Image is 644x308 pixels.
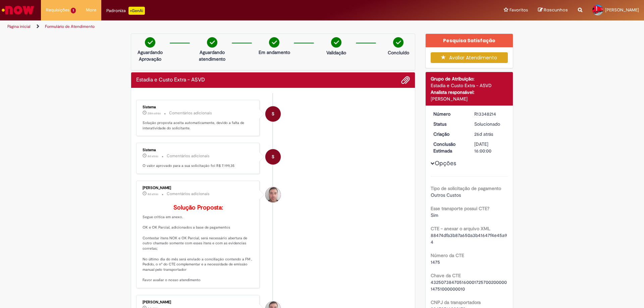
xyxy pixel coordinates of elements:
div: Analista responsável: [431,89,508,96]
b: CNPJ da transportadora [431,299,481,305]
span: 43250738470516000172570020000014751000000010 [431,279,507,292]
p: Concluído [388,49,409,56]
span: S [272,106,274,122]
div: [PERSON_NAME] [143,300,254,304]
div: Luiz Carlos Barsotti Filho [265,187,281,202]
p: O valor aprovado para a sua solicitação foi R$ 7.199,35 [143,163,254,169]
span: [PERSON_NAME] [605,7,639,13]
div: [DATE] 16:00:00 [474,141,505,154]
dt: Conclusão Estimada [428,141,470,154]
span: 88474dfa3b87a650a3b41647f4e45a94 [431,232,507,245]
span: S [272,149,274,165]
p: Aguardando Aprovação [134,49,166,62]
span: More [86,7,96,13]
dt: Status [428,121,470,127]
div: Sistema [143,105,254,109]
time: 02/08/2025 15:13:51 [474,131,493,137]
p: Validação [326,49,346,56]
div: R13348214 [474,111,505,117]
span: Outros Custos [431,192,461,198]
dt: Criação [428,131,470,137]
p: Solução proposta aceita automaticamente, devido a falta de interatividade do solicitante. [143,120,254,131]
button: Avaliar Atendimento [431,52,508,63]
b: Esse transporte possui CTE? [431,205,489,211]
div: Padroniza [106,7,145,15]
div: Pesquisa Satisfação [426,34,513,47]
div: Grupo de Atribuição: [431,75,508,82]
img: ServiceNow [1,3,35,17]
span: Sim [431,212,438,218]
p: Em andamento [259,49,290,56]
a: Formulário de Atendimento [45,24,95,29]
b: Chave da CTE [431,272,461,279]
span: Favoritos [509,7,528,13]
div: Sistema [143,148,254,152]
div: Estadia e Custo Extra - ASVD [431,82,508,89]
b: Tipo de solicitação de pagamento [431,185,501,191]
img: check-circle-green.png [207,37,217,48]
a: Página inicial [7,24,31,29]
div: [PERSON_NAME] [143,186,254,190]
span: 8d atrás [148,192,158,196]
div: System [265,106,281,122]
span: 26d atrás [474,131,493,137]
span: 1 [71,8,76,13]
span: 1475 [431,259,440,265]
time: 20/08/2025 16:32:12 [148,154,158,158]
b: Número da CTE [431,252,464,258]
p: Aguardando atendimento [196,49,228,62]
div: Solucionado [474,121,505,127]
b: Solução Proposta: [173,204,223,211]
time: 20/08/2025 16:32:10 [148,192,158,196]
p: Segue critica em anexo. OK e OK Parcial, adicionados a base de pagamentos Contestar itens NOK e O... [143,204,254,283]
img: check-circle-green.png [145,37,155,48]
div: [PERSON_NAME] [431,96,508,102]
p: +GenAi [128,7,145,15]
time: 28/08/2025 14:32:10 [148,111,161,115]
div: 02/08/2025 15:13:51 [474,131,505,137]
span: 8d atrás [148,154,158,158]
img: check-circle-green.png [393,37,404,48]
h2: Estadia e Custo Extra - ASVD Histórico de tíquete [136,77,205,83]
img: check-circle-green.png [269,37,279,48]
span: Requisições [46,7,69,13]
small: Comentários adicionais [167,153,210,159]
span: 28m atrás [148,111,161,115]
small: Comentários adicionais [169,110,212,116]
ul: Trilhas de página [5,20,424,33]
img: check-circle-green.png [331,37,341,48]
small: Comentários adicionais [167,191,210,197]
button: Adicionar anexos [401,76,410,84]
dt: Número [428,111,470,117]
div: System [265,149,281,165]
b: CTE - anexar o arquivo XML [431,226,490,232]
a: Rascunhos [538,7,568,13]
span: Rascunhos [544,7,568,13]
